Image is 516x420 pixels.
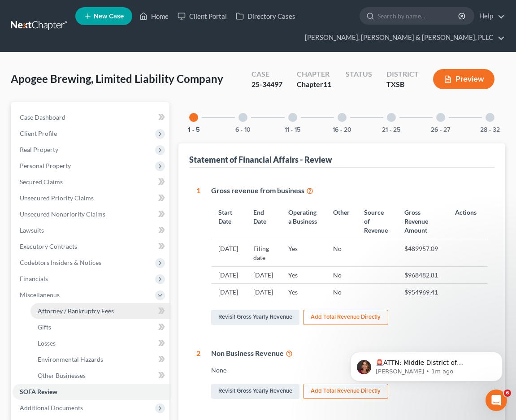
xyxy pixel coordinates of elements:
[13,206,169,222] a: Unsecured Nonpriority Claims
[211,203,246,240] th: Start Date
[246,240,281,266] td: Filing date
[382,127,400,133] button: 21 - 25
[211,366,487,375] div: None
[377,8,460,24] input: Search by name...
[346,69,372,79] div: Status
[231,8,300,24] a: Directory Cases
[189,154,332,165] div: Statement of Financial Affairs - Review
[173,8,231,24] a: Client Portal
[297,79,331,90] div: Chapter
[30,319,169,335] a: Gifts
[326,266,357,283] td: No
[475,8,505,24] a: Help
[504,390,511,397] span: 6
[13,109,169,126] a: Case Dashboard
[281,266,326,283] td: Yes
[20,194,94,202] span: Unsecured Priority Claims
[326,284,357,301] td: No
[211,266,246,283] td: [DATE]
[323,80,331,88] span: 11
[246,203,281,240] th: End Date
[251,79,282,90] div: 25-34497
[30,335,169,351] a: Losses
[135,8,173,24] a: Home
[38,307,114,315] span: Attorney / Bankruptcy Fees
[188,127,200,133] button: 1 - 5
[20,388,57,395] span: SOFA Review
[281,240,326,266] td: Yes
[386,69,419,79] div: District
[20,275,48,282] span: Financials
[448,203,487,240] th: Actions
[196,186,200,327] div: 1
[20,259,101,266] span: Codebtors Insiders & Notices
[386,79,419,90] div: TXSB
[480,127,500,133] button: 28 - 32
[13,190,169,206] a: Unsecured Priority Claims
[211,186,487,196] div: Gross revenue from business
[300,30,505,46] a: [PERSON_NAME], [PERSON_NAME] & [PERSON_NAME], PLLC
[326,240,357,266] td: No
[94,13,124,20] span: New Case
[30,303,169,319] a: Attorney / Bankruptcy Fees
[397,203,448,240] th: Gross Revenue Amount
[303,310,388,325] button: Add Total Revenue Directly
[20,242,77,250] span: Executory Contracts
[13,222,169,238] a: Lawsuits
[433,69,494,89] button: Preview
[251,69,282,79] div: Case
[326,203,357,240] th: Other
[38,355,103,363] span: Environmental Hazards
[13,384,169,400] a: SOFA Review
[397,266,448,283] td: $968482.81
[486,390,507,411] iframe: Intercom live chat
[281,203,326,240] th: Operating a Business
[11,72,223,85] span: Apogee Brewing, Limited Liability Company
[20,146,58,153] span: Real Property
[20,178,63,186] span: Secured Claims
[297,69,331,79] div: Chapter
[431,127,450,133] button: 26 - 27
[20,130,57,137] span: Client Profile
[196,348,200,401] div: 2
[211,310,299,325] a: Revisit Gross Yearly Revenue
[30,368,169,384] a: Other Businesses
[333,127,351,133] button: 16 - 20
[20,404,83,411] span: Additional Documents
[13,238,169,255] a: Executory Contracts
[211,240,246,266] td: [DATE]
[285,127,300,133] button: 11 - 15
[357,203,397,240] th: Source of Revenue
[397,284,448,301] td: $954969.41
[246,284,281,301] td: [DATE]
[337,333,516,396] iframe: Intercom notifications message
[397,240,448,266] td: $489957.09
[281,284,326,301] td: Yes
[38,372,86,379] span: Other Businesses
[38,323,51,331] span: Gifts
[30,351,169,368] a: Environmental Hazards
[211,348,487,359] div: Non Business Revenue
[211,284,246,301] td: [DATE]
[13,174,169,190] a: Secured Claims
[20,291,60,299] span: Miscellaneous
[20,210,105,218] span: Unsecured Nonpriority Claims
[235,127,251,133] button: 6 - 10
[20,226,44,234] span: Lawsuits
[211,384,299,399] a: Revisit Gross Yearly Revenue
[246,266,281,283] td: [DATE]
[303,384,388,399] button: Add Total Revenue Directly
[20,113,65,121] span: Case Dashboard
[38,339,56,347] span: Losses
[20,162,71,169] span: Personal Property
